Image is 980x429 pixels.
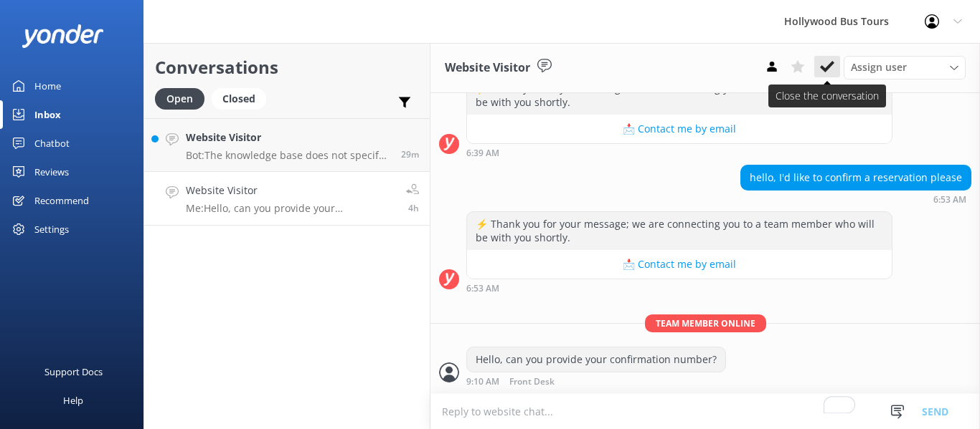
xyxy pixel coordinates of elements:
[34,186,89,215] div: Recommend
[63,386,83,415] div: Help
[509,377,555,387] span: Front Desk
[34,129,70,158] div: Chatbot
[408,202,419,214] span: Sep 05 2025 09:10am (UTC -07:00) America/Tijuana
[645,314,766,332] span: Team member online
[34,100,61,129] div: Inbox
[741,165,971,190] div: hello, I'd like to confirm a reservation please
[44,357,103,386] div: Support Docs
[186,130,390,145] h4: Website Visitor
[34,158,69,186] div: Reviews
[34,72,61,100] div: Home
[466,283,892,293] div: Sep 05 2025 06:53am (UTC -07:00) America/Tijuana
[401,148,419,160] span: Sep 05 2025 01:36pm (UTC -07:00) America/Tijuana
[144,118,430,172] a: Website VisitorBot:The knowledge base does not specify a stop at [GEOGRAPHIC_DATA] for tours star...
[212,90,273,106] a: Closed
[466,148,892,158] div: Sep 05 2025 06:39am (UTC -07:00) America/Tijuana
[155,54,419,81] h2: Conversations
[844,56,966,79] div: Assign User
[467,250,892,279] button: 📩 Contact me by email
[466,377,499,387] strong: 9:10 AM
[186,149,390,162] p: Bot: The knowledge base does not specify a stop at [GEOGRAPHIC_DATA] for tours starting from [GEO...
[466,284,499,293] strong: 6:53 AM
[851,59,907,75] span: Assign user
[467,77,892,115] div: ⚡ Thank you for your message; we are connecting you to a team member who will be with you shortly.
[466,149,499,158] strong: 6:39 AM
[212,88,266,110] div: Closed
[155,90,212,106] a: Open
[186,183,395,198] h4: Website Visitor
[186,202,395,215] p: Me: Hello, can you provide your confirmation number?
[740,194,971,204] div: Sep 05 2025 06:53am (UTC -07:00) America/Tijuana
[22,24,104,48] img: yonder-white-logo.png
[34,215,69,244] div: Settings
[144,172,430,226] a: Website VisitorMe:Hello, can you provide your confirmation number?4h
[467,115,892,143] button: 📩 Contact me by email
[430,394,980,429] textarea: To enrich screen reader interactions, please activate Accessibility in Grammarly extension settings
[466,376,726,387] div: Sep 05 2025 09:10am (UTC -07:00) America/Tijuana
[445,59,530,77] h3: Website Visitor
[933,196,966,204] strong: 6:53 AM
[467,347,725,372] div: Hello, can you provide your confirmation number?
[155,88,204,110] div: Open
[467,212,892,250] div: ⚡ Thank you for your message; we are connecting you to a team member who will be with you shortly.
